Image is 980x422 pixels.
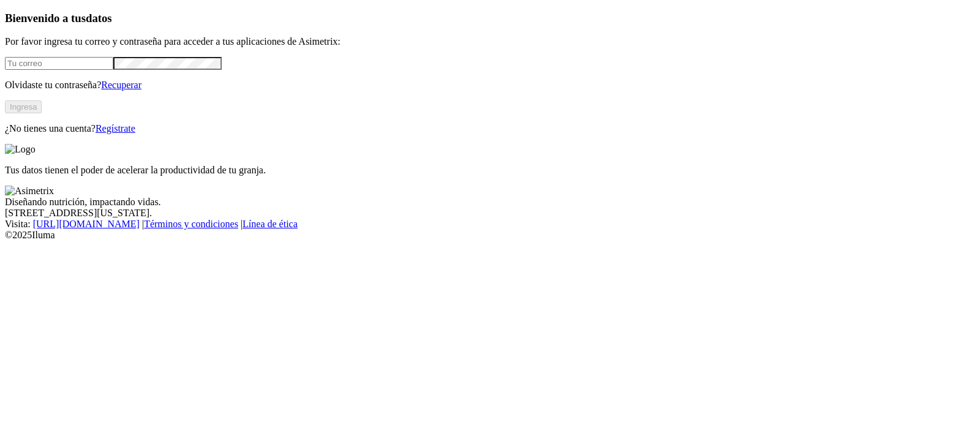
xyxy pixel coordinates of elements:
p: Olvidaste tu contraseña? [5,80,975,91]
a: Términos y condiciones [144,219,238,229]
div: Visita : | | [5,219,975,230]
p: Por favor ingresa tu correo y contraseña para acceder a tus aplicaciones de Asimetrix: [5,36,975,47]
img: Logo [5,144,36,155]
a: Línea de ética [243,219,298,229]
h3: Bienvenido a tus [5,12,975,25]
input: Tu correo [5,57,113,70]
div: © 2025 Iluma [5,230,975,241]
a: Regístrate [96,123,135,134]
a: [URL][DOMAIN_NAME] [33,219,140,229]
div: [STREET_ADDRESS][US_STATE]. [5,208,975,219]
span: datos [86,12,112,24]
p: ¿No tienes una cuenta? [5,123,975,134]
img: Asimetrix [5,186,54,197]
button: Ingresa [5,100,42,113]
a: Recuperar [101,80,141,90]
p: Tus datos tienen el poder de acelerar la productividad de tu granja. [5,165,975,176]
div: Diseñando nutrición, impactando vidas. [5,197,975,208]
